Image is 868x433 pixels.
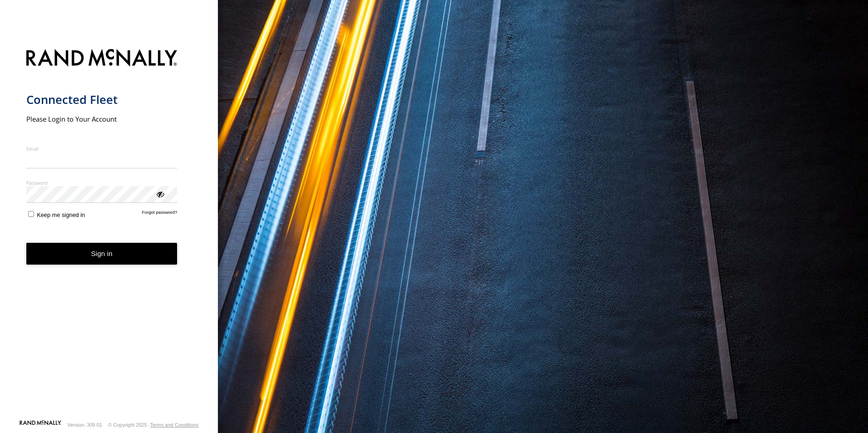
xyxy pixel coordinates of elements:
[28,211,34,217] input: Keep me signed in
[142,210,178,218] a: Forgot password?
[37,212,85,218] span: Keep me signed in
[26,44,192,419] form: main
[26,92,178,107] h1: Connected Fleet
[26,47,178,70] img: Rand McNally
[26,243,178,265] button: Sign in
[20,420,61,429] a: Visit our Website
[26,114,178,123] h2: Please Login to Your Account
[108,422,198,428] div: © Copyright 2025 -
[26,145,178,152] label: Email
[26,179,178,186] label: Password
[150,422,198,428] a: Terms and Conditions
[155,189,164,198] div: ViewPassword
[68,422,102,428] div: Version: 309.01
